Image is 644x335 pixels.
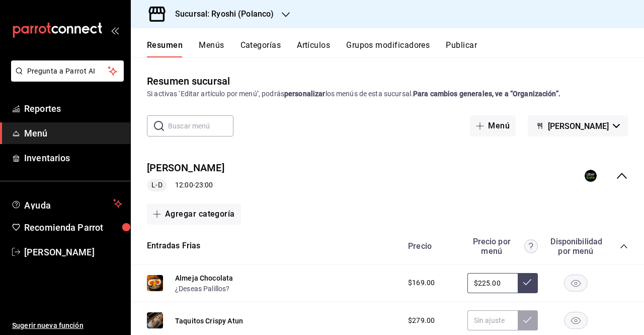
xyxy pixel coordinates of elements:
[467,310,518,330] input: Sin ajuste
[408,315,435,326] span: $279.00
[398,241,462,251] div: Precio
[467,273,518,293] input: Sin ajuste
[168,116,233,136] input: Buscar menú
[175,273,233,283] button: Almeja Chocolata
[24,102,122,115] span: Reportes
[240,40,281,57] button: Categorías
[11,60,124,82] button: Pregunta a Parrot AI
[620,242,628,250] button: collapse-category-row
[167,8,274,20] h3: Sucursal: Ryoshi (Polanco)
[147,40,183,57] button: Resumen
[147,204,241,225] button: Agregar categoría
[467,237,538,256] div: Precio por menú
[297,40,330,57] button: Artículos
[548,121,609,131] span: [PERSON_NAME]
[147,89,628,99] div: Si activas ‘Editar artículo por menú’, podrás los menús de esta sucursal.
[147,74,230,89] div: Resumen sucursal
[346,40,430,57] button: Grupos modificadores
[147,240,200,252] button: Entradas Frias
[147,161,224,175] button: [PERSON_NAME]
[24,197,109,210] span: Ayuda
[24,151,122,165] span: Inventarios
[284,90,326,98] strong: personalizar
[147,180,166,190] span: L-D
[199,40,224,57] button: Menús
[24,126,122,140] span: Menú
[470,115,516,137] button: Menú
[175,284,230,294] button: ¿Deseas Palillos?
[147,40,644,57] div: navigation tabs
[175,316,243,326] button: Taquitos Crispy Atun
[550,237,601,256] div: Disponibilidad por menú
[147,312,163,328] img: Preview
[7,73,124,84] a: Pregunta a Parrot AI
[24,221,122,234] span: Recomienda Parrot
[24,245,122,259] span: [PERSON_NAME]
[131,153,644,199] div: collapse-menu-row
[413,90,560,98] strong: Para cambios generales, ve a “Organización”.
[111,26,119,34] button: open_drawer_menu
[408,278,435,288] span: $169.00
[446,40,477,57] button: Publicar
[12,320,122,331] span: Sugerir nueva función
[528,115,628,137] button: [PERSON_NAME]
[27,66,108,77] span: Pregunta a Parrot AI
[147,179,224,191] div: 12:00 - 23:00
[147,275,163,291] img: Preview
